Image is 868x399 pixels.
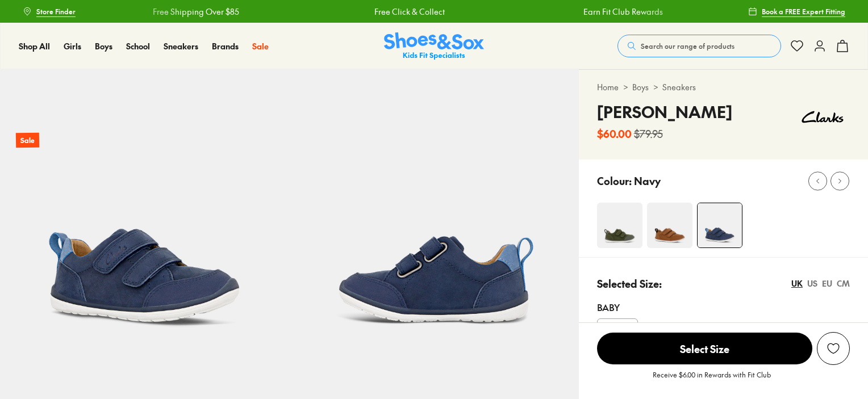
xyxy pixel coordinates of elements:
div: EU [822,278,832,289]
img: SNS_Logo_Responsive.svg [384,32,484,60]
p: Navy [634,173,661,188]
a: Sneakers [662,81,696,93]
a: Earn Fit Club Rewards [391,6,471,18]
span: Book a FREE Expert Fitting [762,6,845,16]
a: Free Shipping Over $85 [602,6,688,18]
div: US [807,278,817,289]
a: Boys [95,40,112,52]
p: Sale [16,133,39,148]
img: Melvin Dark Olive [597,203,642,248]
p: Receive $6.00 in Rewards with Fit Club [653,369,771,390]
p: Selected Size: [597,276,662,291]
img: 6-509631_1 [289,69,578,358]
button: Select Size [597,332,812,365]
span: Sneakers [164,40,198,52]
span: Sale [252,40,269,52]
a: Girls [64,40,81,52]
a: Brands [212,40,239,52]
div: CM [837,278,850,289]
a: School [126,40,150,52]
span: Select Size [597,333,812,364]
div: Baby [597,300,850,314]
img: 5-509630_1 [698,203,742,247]
button: Add to Wishlist [817,332,850,365]
a: Store Finder [23,1,76,22]
h4: [PERSON_NAME] [597,100,732,124]
span: School [126,40,150,52]
p: Colour: [597,173,632,188]
a: Free Click & Collect [182,6,253,18]
a: Shop All [19,40,50,52]
a: Sale [252,40,269,52]
button: Search our range of products [617,35,781,57]
span: Brands [212,40,239,52]
span: Boys [95,40,112,52]
a: Home [597,81,619,93]
span: Search our range of products [641,41,735,51]
a: Boys [632,81,649,93]
span: Shop All [19,40,50,52]
span: Store Finder [36,6,76,16]
b: $60.00 [597,126,632,141]
a: Sneakers [164,40,198,52]
a: Shoes & Sox [384,32,484,60]
div: > > [597,81,850,93]
a: Book a FREE Expert Fitting [748,1,845,22]
img: Vendor logo [795,100,850,134]
img: 5-509641_1 [647,203,692,248]
div: UK [791,278,803,289]
s: $79.95 [634,126,663,141]
span: Girls [64,40,81,52]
